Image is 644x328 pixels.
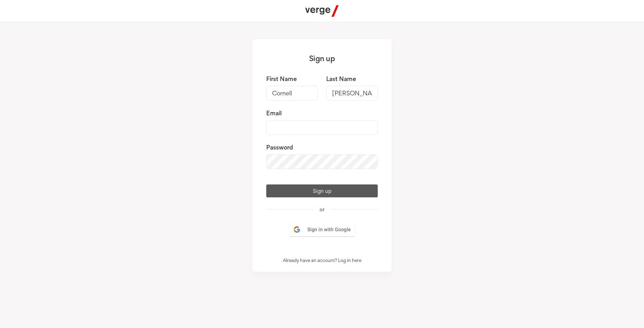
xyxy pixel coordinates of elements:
[283,257,361,263] a: Already have an account? Log in here
[252,39,392,75] h3: Sign up
[266,143,378,152] label: Password
[266,206,378,213] p: or
[289,221,355,238] img: google-sign-in.png
[266,109,378,117] label: Email
[305,5,339,17] img: Verge
[266,75,318,83] label: First Name
[326,75,378,83] label: Last Name
[266,184,378,197] button: Sign up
